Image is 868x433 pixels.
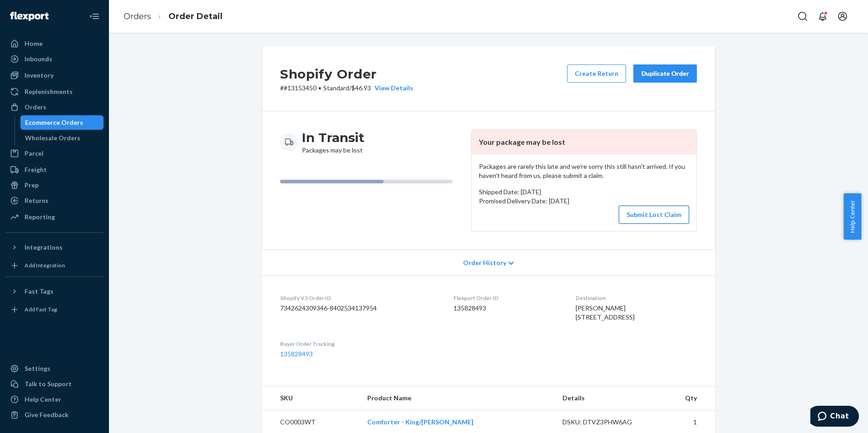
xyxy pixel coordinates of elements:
div: Fast Tags [25,287,54,296]
h2: Shopify Order [280,64,413,84]
div: Prep [25,181,39,190]
dt: Buyer Order Tracking [280,340,439,348]
div: Home [25,39,43,48]
div: Give Feedback [25,410,69,419]
header: Your package may be lost [472,130,696,155]
span: Order History [463,258,506,267]
div: DSKU: DTVZ3PHW6AG [562,418,648,427]
button: Create Return [567,64,626,83]
div: Help Center [25,395,61,404]
th: Qty [655,386,715,410]
th: Product Name [360,386,555,410]
a: Add Integration [5,258,104,273]
div: Packages may be lost [302,129,365,155]
div: Add Fast Tag [25,305,57,313]
button: Integrations [5,240,104,255]
span: [PERSON_NAME] [STREET_ADDRESS] [576,304,635,321]
div: Integrations [25,243,63,252]
a: Home [5,36,104,51]
p: # #13153450 / $46.93 [280,84,413,93]
div: Reporting [25,212,55,221]
div: Inventory [25,71,54,80]
span: Standard [323,84,349,92]
h3: In Transit [302,129,365,146]
button: Help Center [843,193,861,240]
button: Fast Tags [5,284,104,299]
div: Ecommerce Orders [25,118,83,127]
button: Open Search Box [794,7,812,25]
button: Open notifications [814,7,832,25]
img: Flexport logo [10,12,49,21]
button: Give Feedback [5,408,104,422]
a: Orders [123,11,151,21]
div: Returns [25,196,49,205]
a: Reporting [5,210,104,224]
a: Settings [5,361,104,376]
a: Freight [5,162,104,177]
button: Open account menu [833,7,852,25]
a: Ecommerce Orders [20,115,104,130]
button: Submit Lost Claim [619,206,689,224]
div: Replenishments [25,87,73,96]
a: Comforter - King/[PERSON_NAME] [367,418,473,426]
a: Add Fast Tag [5,302,104,317]
a: Prep [5,178,104,192]
div: Parcel [25,149,44,158]
button: Close Navigation [85,7,104,25]
dd: 7342624309346-8402534137954 [280,304,439,313]
p: Packages are rarely this late and we're sorry this still hasn't arrived. If you haven't heard fro... [479,162,689,180]
a: Inventory [5,68,104,83]
a: Returns [5,193,104,208]
a: Replenishments [5,84,104,99]
div: Wholesale Orders [25,133,80,143]
a: Help Center [5,392,104,407]
div: Orders [25,103,46,112]
p: Promised Delivery Date: [DATE] [479,197,689,206]
button: Duplicate Order [633,64,697,83]
button: Talk to Support [5,377,104,391]
a: Orders [5,100,104,114]
a: Order Detail [168,11,222,21]
iframe: Opens a widget where you can chat to one of our agents [810,406,859,428]
ol: breadcrumbs [116,3,230,30]
div: Freight [25,165,47,174]
th: Details [555,386,655,410]
a: 135828493 [280,350,313,358]
button: View Details [371,84,413,93]
dt: Destination [576,294,697,302]
th: SKU [262,386,360,410]
p: Shipped Date: [DATE] [479,187,689,197]
div: Add Integration [25,261,65,269]
span: • [318,84,321,92]
dd: 135828493 [454,304,561,313]
a: Wholesale Orders [20,131,104,145]
dt: Flexport Order ID [454,294,561,302]
a: Inbounds [5,52,104,66]
div: Inbounds [25,54,52,64]
a: Parcel [5,146,104,161]
div: Settings [25,364,50,373]
div: Duplicate Order [641,69,689,78]
dt: Shopify V3 Order ID [280,294,439,302]
div: Talk to Support [25,379,72,389]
